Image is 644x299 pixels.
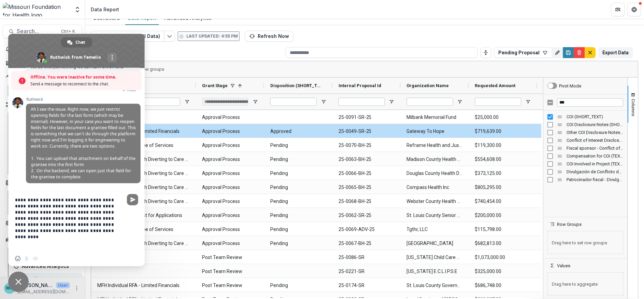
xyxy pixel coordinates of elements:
span: Row Groups [557,222,582,227]
span: Patrocinador fiscal - Divulgación de Conflicto de Intereses (el formulario de COI de MFH es el fo... [567,177,624,182]
a: Data Report [11,273,82,284]
span: Pending [270,180,326,194]
img: Missouri Foundation for Health logo [3,3,70,16]
span: Ruthwick [26,97,141,102]
span: $719,639.00 [475,124,531,138]
button: Notifications61 [3,44,82,55]
span: 25-0086-SR [339,250,395,264]
span: Douglas County Health Department [407,166,463,180]
button: Partners [611,3,625,16]
span: $200,000.00 [475,208,531,222]
p: Total rows: 30 [96,50,283,55]
span: St. Louis County Government [407,278,463,293]
button: Export Data [599,47,633,58]
span: Approval Process [202,194,258,208]
a: Dashboard [3,57,82,69]
span: Offline. You were inactive for some time. [30,74,138,81]
span: Pending [270,138,326,152]
button: More [73,284,81,293]
input: Internal Proposal Id Filter Input [339,98,385,106]
div: Row Groups [544,227,628,258]
span: Internal Proposal Id [339,83,382,88]
button: Open Filter Menu [253,99,258,105]
span: COI Involved in Project (TEXT) [567,161,624,166]
span: St. Louis County Senior Tax Levy Initiative [407,208,463,222]
p: User [56,282,70,288]
div: Column List 9 Columns [544,113,628,184]
span: Fiscal sponsor - Conflict of Interest Disclosure (MFH's COI form is the required format) (FILE_UP... [567,146,624,151]
span: Pending [270,208,326,222]
span: [US_STATE] Child Care Association [407,250,463,264]
span: 25-0049-SR-25 [339,124,395,138]
span: 25-0067-BH-25 [339,236,395,250]
input: Requested Amount Filter Input [475,98,521,106]
div: Data Report [91,6,119,13]
input: Disposition (SHORT_TEXT) Filter Input [270,98,317,106]
span: Drag here to aggregate [548,272,624,296]
span: Chat [76,37,85,47]
span: Grant Stage [202,83,228,88]
span: $373,125.00 [475,166,531,180]
span: 25-0069-ADV-25 [339,222,395,236]
span: Post Team Review [202,250,258,264]
input: Organization Name Filter Input [407,98,453,106]
span: Values [557,263,571,268]
p: [EMAIL_ADDRESS][DOMAIN_NAME] [18,289,70,295]
span: Approval Process [202,110,258,124]
div: COI (SHORT_TEXT) Column [544,113,628,121]
span: Approval Process [202,222,258,236]
span: Other COI Disclosure Notes (SHORT_TEXT) [567,130,624,135]
span: Reframe Health and Justice, LLC [407,138,463,152]
div: Wendy Rohrbach [6,286,13,290]
div: Compensation for COI (TEXT) Column [544,152,628,160]
span: 25-0221-SR [339,264,395,278]
span: $25,000.00 [475,110,531,124]
span: 25-0070-BH-25 [339,138,395,152]
div: Patrocinador fiscal - Divulgación de Conflicto de Intereses (el formulario de COI de MFH es el fo... [544,176,628,184]
button: Save [563,47,574,58]
button: Open Filter Menu [184,99,190,105]
button: Open Contacts [3,218,82,229]
div: COI Disclosure Notes (SHORT_TEXT) Column [544,121,628,128]
button: Rename [552,47,563,58]
div: Fiscal sponsor - Conflict of Interest Disclosure (MFH's COI form is the required format) (FILE_UP... [544,144,628,152]
span: Ah I see the issue. Right now, we just restrict opening fields for the last form (which may be in... [31,107,136,180]
span: [US_STATE] E.C.L.I.P.S.E [407,264,463,278]
span: Approval Process [202,166,258,180]
button: Open Activity [3,71,82,82]
span: Pending [270,152,326,166]
span: $1,073,000.00 [475,250,531,264]
div: Divulgación de Conflicto de Intereses (el formulario de COI de MFH es el formato requerido) (FILE... [544,168,628,176]
button: Refresh Now [245,31,294,42]
button: Delete [574,47,585,58]
span: Approval Process [202,208,258,222]
span: $325,000.00 [475,264,531,278]
span: Approval Process [202,138,258,152]
span: COI Disclosure Notes (SHORT_TEXT) [567,122,624,127]
div: Conflict of Interest Disclosure (MFH's COI form is the required format) (FILE_UPLOAD) Column [544,136,628,144]
span: $686,748.00 [475,278,531,293]
span: $805,295.00 [475,180,531,194]
span: Compensation for COI (TEXT) [567,153,624,159]
span: Gateway To Hope [407,124,463,138]
button: Open Workflows [3,99,82,110]
div: Pivot Mode [559,83,582,89]
button: Open Documents [3,177,82,188]
span: Approval Process [202,124,258,138]
span: Pending [270,236,326,250]
span: 25-0062-SR-25 [339,208,395,222]
span: 25-0066-BH-25 [339,166,395,180]
div: Ctrl + K [60,28,76,35]
span: Search... [17,28,57,35]
span: Post Team Review [202,264,258,278]
span: Organization Name [407,83,449,88]
span: Post Team Review [202,278,258,293]
span: 25-0063-BH-25 [339,152,395,166]
span: $554,608.00 [475,152,531,166]
div: Other COI Disclosure Notes (SHORT_TEXT) Column [544,128,628,136]
span: Columns [631,99,636,116]
span: $119,300.00 [475,138,531,152]
p: Last updated: 4:55 PM [186,33,238,39]
p: [PERSON_NAME] [18,282,53,289]
span: Milbank Memorial Fund [407,110,463,124]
